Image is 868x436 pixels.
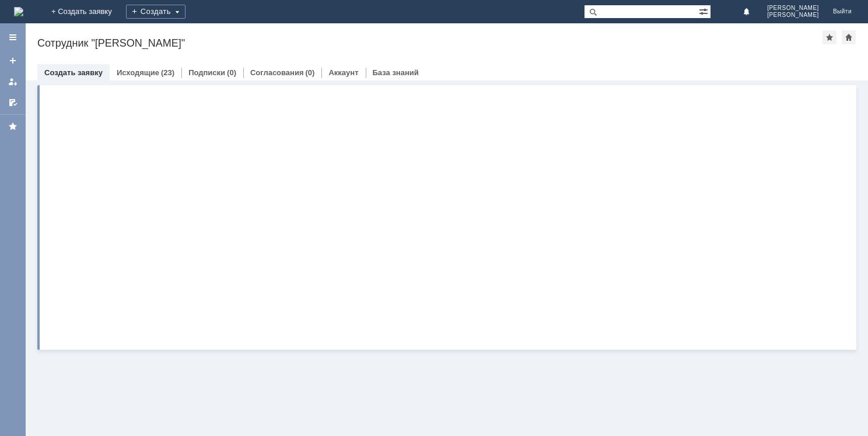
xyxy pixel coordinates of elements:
span: [PERSON_NAME] [767,12,819,19]
a: Исходящие [117,68,159,77]
a: База знаний [373,68,419,77]
a: Мои согласования [3,93,22,112]
div: (0) [227,68,236,77]
a: Перейти на домашнюю страницу [14,7,23,16]
span: Расширенный поиск [699,5,710,16]
div: Добавить в избранное [822,30,836,44]
a: Подписки [188,68,225,77]
a: Мои заявки [3,72,22,91]
span: [PERSON_NAME] [767,5,819,12]
a: Создать заявку [44,68,103,77]
a: Согласования [250,68,304,77]
div: Сотрудник "[PERSON_NAME]" [37,37,822,49]
div: (0) [306,68,315,77]
img: logo [14,7,23,16]
div: Сделать домашней страницей [842,30,856,44]
a: Аккаунт [328,68,358,77]
a: Создать заявку [3,51,22,70]
div: (23) [161,68,174,77]
div: Создать [126,5,185,19]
